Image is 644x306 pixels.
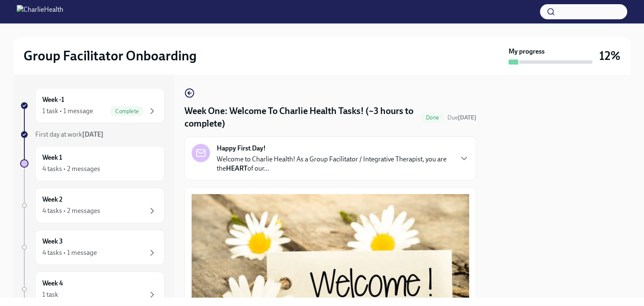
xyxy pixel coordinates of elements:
h6: Week 4 [42,279,63,288]
div: 4 tasks • 2 messages [42,206,100,215]
h4: Week One: Welcome To Charlie Health Tasks! (~3 hours to complete) [184,105,418,130]
span: Done [421,114,444,121]
strong: [DATE] [458,114,476,121]
span: First day at work [35,130,104,138]
a: Week 14 tasks • 2 messages [20,146,164,181]
span: Complete [110,108,144,114]
img: CharlieHealth [17,5,63,18]
h6: Week 1 [42,153,62,162]
a: First day at work[DATE] [20,130,164,139]
div: 4 tasks • 2 messages [42,164,100,174]
h6: Week 2 [42,195,62,204]
span: Due [447,114,476,121]
h6: Week 3 [42,237,63,246]
strong: Happy First Day! [217,144,266,153]
a: Week -11 task • 1 messageComplete [20,88,164,123]
strong: My progress [509,47,545,56]
strong: [DATE] [82,130,104,138]
h3: 12% [599,48,621,63]
div: 1 task [42,290,58,299]
div: 4 tasks • 1 message [42,248,97,257]
div: 1 task • 1 message [42,106,93,116]
p: Welcome to Charlie Health! As a Group Facilitator / Integrative Therapist, you are the of our... [217,155,452,173]
h2: Group Facilitator Onboarding [23,47,197,64]
strong: HEART [226,164,247,172]
h6: Week -1 [42,95,64,104]
a: Week 24 tasks • 2 messages [20,188,164,223]
a: Week 34 tasks • 1 message [20,230,164,265]
span: September 22nd, 2025 10:00 [447,114,476,122]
